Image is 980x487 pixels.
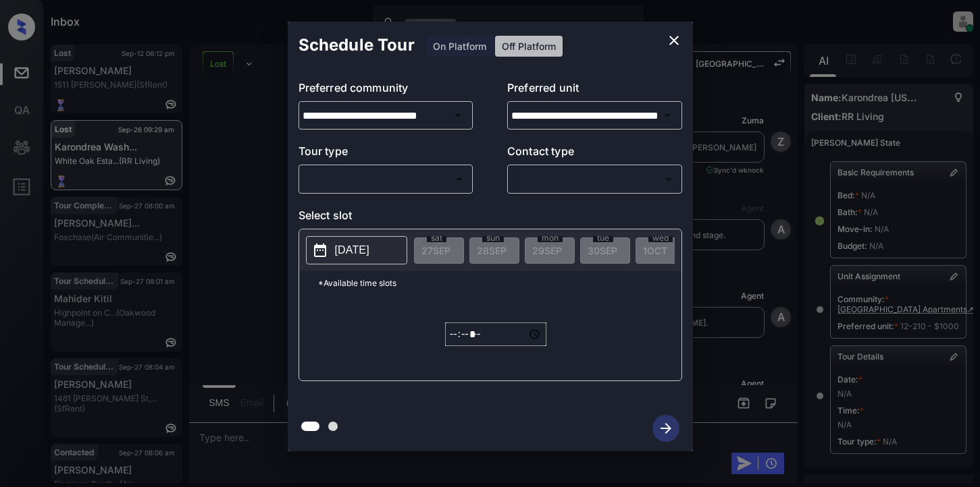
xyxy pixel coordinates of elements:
[318,271,681,295] p: *Available time slots
[306,236,407,264] button: [DATE]
[335,242,369,258] p: [DATE]
[507,80,682,101] p: Preferred unit
[288,22,425,69] h2: Schedule Tour
[448,106,467,125] button: Open
[507,143,682,165] p: Contact type
[445,295,546,374] div: off-platform-time-select
[299,80,473,101] p: Preferred community
[299,143,473,165] p: Tour type
[299,207,682,229] p: Select slot
[658,106,677,125] button: Open
[661,27,688,54] button: close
